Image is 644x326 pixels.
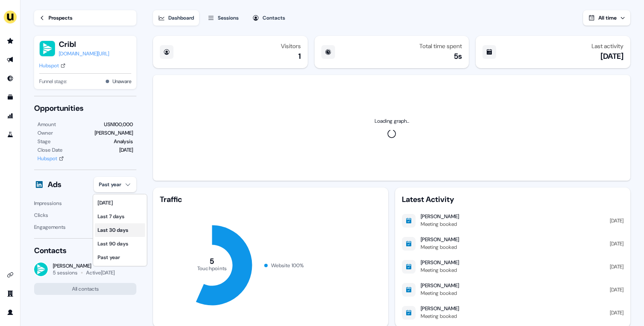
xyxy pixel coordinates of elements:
[95,237,145,251] div: Last 90 days
[95,223,145,237] div: Last 30 days
[95,196,145,210] div: [DATE]
[95,210,145,223] div: Last 7 days
[95,251,145,264] div: Past year
[93,194,147,266] div: Past year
